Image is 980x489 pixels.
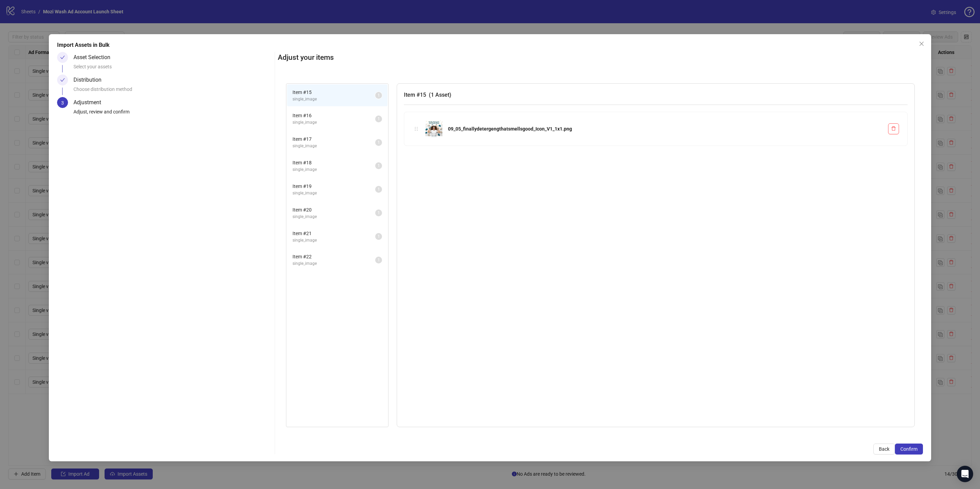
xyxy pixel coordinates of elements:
[375,186,382,193] sup: 1
[292,119,375,126] span: single_image
[292,89,375,96] span: Item # 15
[292,135,375,143] span: Item # 17
[429,92,451,98] span: ( 1 Asset )
[378,117,380,121] span: 1
[378,140,380,145] span: 1
[425,120,443,137] img: 09_05_finallydetergengthatsmellsgood_Icon_V1_1x1.png
[375,162,382,169] sup: 1
[73,63,272,74] div: Select your assets
[375,209,382,216] sup: 1
[378,187,380,192] span: 1
[900,446,917,452] span: Confirm
[448,125,882,133] div: 09_05_finallydetergengthatsmellsgood_Icon_V1_1x1.png
[292,260,375,267] span: single_image
[292,182,375,190] span: Item # 19
[957,466,973,482] div: Open Intercom Messenger
[292,214,375,220] span: single_image
[73,108,272,120] div: Adjust, review and confirm
[292,143,375,149] span: single_image
[73,97,107,108] div: Adjustment
[60,78,65,82] span: check
[879,446,889,452] span: Back
[375,139,382,146] sup: 1
[916,38,927,49] button: Close
[375,233,382,240] sup: 1
[404,91,907,99] h3: Item # 15
[378,210,380,215] span: 1
[73,74,107,85] div: Distribution
[378,93,380,98] span: 1
[414,126,419,131] span: holder
[292,96,375,103] span: single_image
[375,257,382,263] sup: 1
[57,41,923,49] div: Import Assets in Bulk
[292,206,375,214] span: Item # 20
[292,166,375,173] span: single_image
[378,234,380,239] span: 1
[292,253,375,260] span: Item # 22
[895,444,923,454] button: Confirm
[292,230,375,237] span: Item # 21
[292,190,375,196] span: single_image
[919,41,924,46] span: close
[888,123,899,134] button: Delete
[873,444,895,454] button: Back
[412,125,420,133] div: holder
[891,126,896,131] span: delete
[60,55,65,60] span: check
[73,52,116,63] div: Asset Selection
[292,237,375,244] span: single_image
[375,92,382,99] sup: 1
[378,258,380,262] span: 1
[73,85,272,97] div: Choose distribution method
[292,159,375,166] span: Item # 18
[61,100,64,106] span: 3
[375,116,382,122] sup: 1
[378,163,380,168] span: 1
[278,52,923,63] h2: Adjust your items
[292,112,375,119] span: Item # 16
